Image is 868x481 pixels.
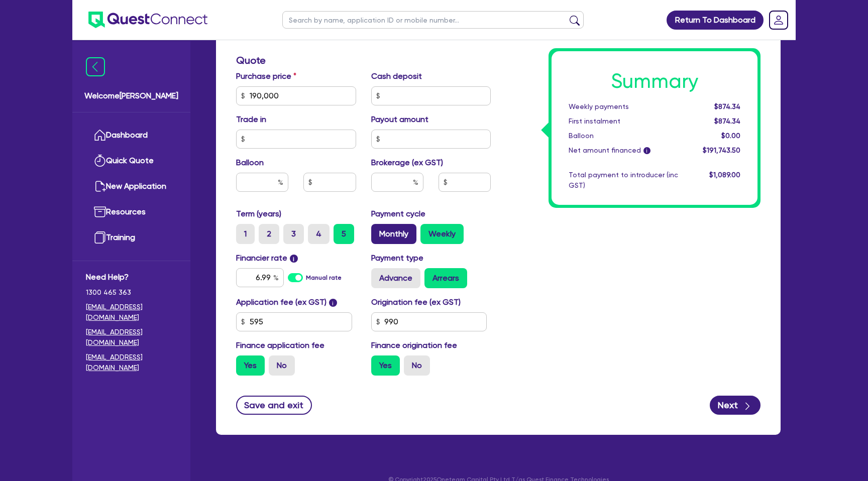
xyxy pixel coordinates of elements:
label: Payment type [371,252,423,264]
img: training [94,231,106,244]
h1: Summary [569,69,740,93]
label: Manual rate [306,273,342,282]
img: quick-quote [94,155,106,167]
span: i [643,148,650,155]
h3: Quote [236,54,491,66]
label: Term (years) [236,208,281,220]
a: [EMAIL_ADDRESS][DOMAIN_NAME] [86,352,177,373]
span: i [329,299,337,307]
a: Dashboard [86,123,177,148]
img: resources [94,206,106,218]
label: 2 [259,224,279,244]
label: 4 [308,224,330,244]
label: No [269,355,295,376]
label: Yes [236,355,265,376]
label: Brokerage (ex GST) [371,157,443,169]
span: i [290,255,298,263]
span: $874.34 [714,117,740,125]
label: No [404,355,430,376]
span: Need Help? [86,271,177,283]
label: Weekly [420,224,464,244]
img: new-application [94,180,106,192]
label: Origination fee (ex GST) [371,296,461,308]
label: Balloon [236,157,264,169]
span: 1300 465 363 [86,287,177,298]
label: Yes [371,355,400,376]
input: Search by name, application ID or mobile number... [282,11,584,29]
a: Return To Dashboard [667,11,764,30]
span: $191,743.50 [703,146,740,154]
img: quest-connect-logo-blue [88,12,207,28]
label: Purchase price [236,70,296,82]
div: First instalment [561,116,686,127]
a: Dropdown toggle [766,7,792,33]
label: 1 [236,224,255,244]
button: Next [710,396,761,415]
label: Advance [371,268,420,288]
a: [EMAIL_ADDRESS][DOMAIN_NAME] [86,302,177,323]
img: icon-menu-close [86,57,105,76]
a: New Application [86,174,177,199]
div: Weekly payments [561,101,686,112]
label: 5 [334,224,354,244]
label: Monthly [371,224,416,244]
span: $0.00 [721,132,740,140]
span: $1,089.00 [709,171,740,179]
label: Trade in [236,113,266,126]
span: Welcome [PERSON_NAME] [84,90,178,102]
span: $874.34 [714,102,740,110]
label: Financier rate [236,252,298,264]
a: Resources [86,199,177,225]
label: Cash deposit [371,70,422,82]
label: Payment cycle [371,208,425,220]
label: 3 [283,224,304,244]
label: Arrears [424,268,467,288]
a: [EMAIL_ADDRESS][DOMAIN_NAME] [86,327,177,348]
div: Net amount financed [561,145,686,156]
a: Quick Quote [86,148,177,174]
a: Training [86,225,177,251]
div: Balloon [561,131,686,141]
label: Finance origination fee [371,339,457,351]
div: Total payment to introducer (inc GST) [561,170,686,191]
label: Payout amount [371,113,428,126]
button: Save and exit [236,396,312,415]
label: Application fee (ex GST) [236,296,327,308]
label: Finance application fee [236,339,324,351]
